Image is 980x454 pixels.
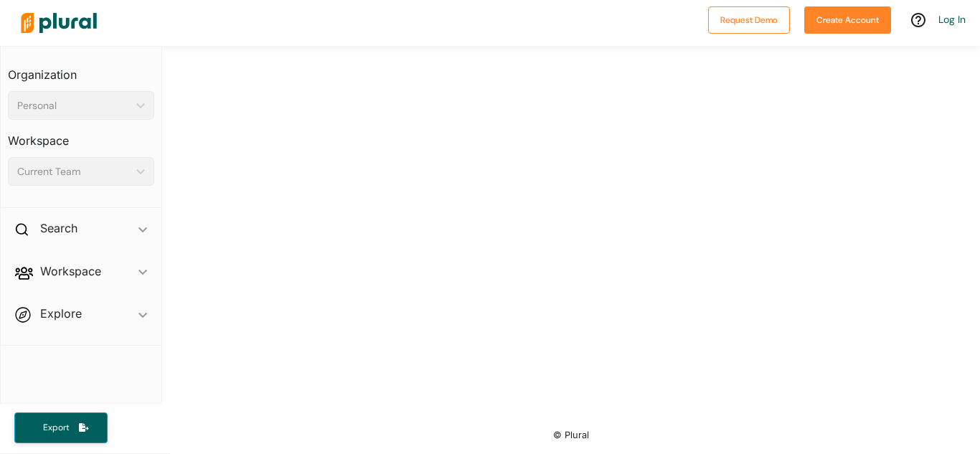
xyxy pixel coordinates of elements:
div: Current Team [17,164,131,179]
a: Create Account [804,11,891,27]
div: Personal [17,98,131,113]
a: Request Demo [708,11,790,27]
h3: Workspace [8,120,154,151]
small: © Plural [553,430,589,440]
a: Log In [938,13,966,26]
h2: Search [40,220,77,236]
h3: Organization [8,54,154,85]
button: Export [14,412,108,443]
button: Create Account [804,6,891,34]
span: Export [33,422,79,434]
button: Request Demo [708,6,790,34]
